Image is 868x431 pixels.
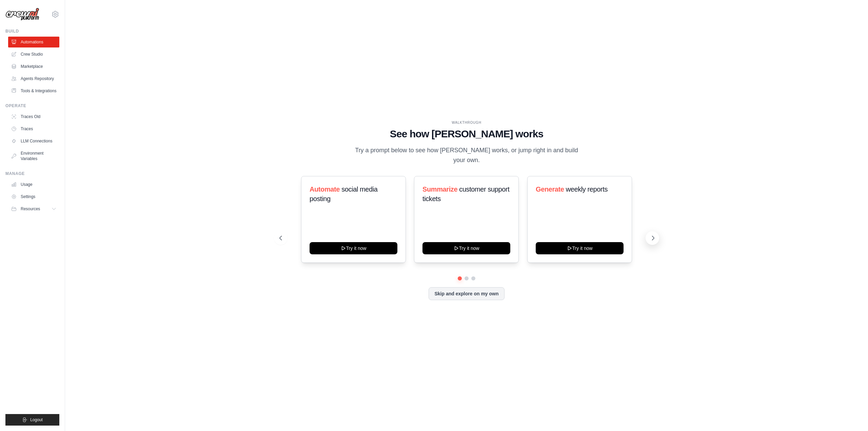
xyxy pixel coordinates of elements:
div: Operate [5,103,59,109]
a: Traces Old [8,111,59,122]
a: Crew Studio [8,49,59,60]
span: weekly reports [566,185,607,193]
iframe: Chat Widget [834,398,868,431]
p: Try a prompt below to see how [PERSON_NAME] works, or jump right in and build your own. [353,145,580,165]
span: Logout [30,417,43,423]
img: Logo [5,8,39,21]
span: Resources [21,206,40,212]
button: Try it now [422,242,510,254]
button: Resources [8,203,59,214]
div: Build [5,28,59,34]
span: Summarize [422,185,457,193]
button: Try it now [310,242,397,254]
a: Usage [8,179,59,190]
span: Automate [310,185,340,193]
a: Marketplace [8,61,59,72]
span: customer support tickets [422,185,509,202]
a: Agents Repository [8,73,59,84]
button: Logout [5,414,59,426]
a: Tools & Integrations [8,85,59,96]
a: LLM Connections [8,136,59,146]
span: Generate [536,185,564,193]
span: social media posting [310,185,378,202]
h1: See how [PERSON_NAME] works [279,128,654,140]
div: WALKTHROUGH [279,120,654,125]
a: Settings [8,191,59,202]
button: Skip and explore on my own [429,287,504,300]
button: Try it now [536,242,624,254]
a: Automations [8,37,59,47]
a: Traces [8,123,59,134]
a: Environment Variables [8,148,59,164]
div: Manage [5,171,59,176]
